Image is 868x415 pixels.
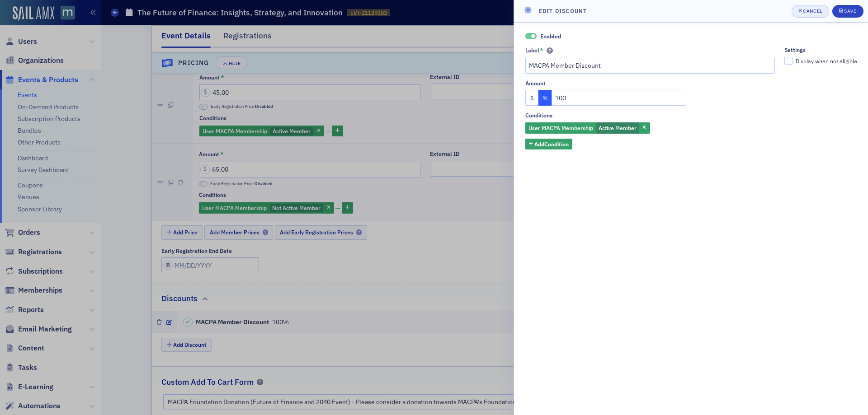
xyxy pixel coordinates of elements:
[844,9,856,14] div: Save
[525,139,573,150] button: AddCondition
[525,80,546,87] div: amount
[525,33,537,40] span: Enabled
[534,140,569,148] span: Add Condition
[525,47,539,54] div: Label
[525,112,552,119] div: Conditions
[525,122,650,134] div: Active Member
[552,90,687,106] input: 0
[540,47,543,55] abbr: This field is required
[832,5,863,18] button: Save
[803,9,822,14] div: Cancel
[528,124,593,131] span: User MACPA Membership
[540,33,561,40] span: Enabled
[792,5,829,18] button: Cancel
[796,57,857,65] div: Display when not eligible
[538,90,552,106] button: %
[599,124,637,131] span: Active Member
[784,57,793,65] input: Display when not eligible
[525,90,539,106] button: $
[784,47,806,53] div: Settings
[539,7,587,15] h4: Edit Discount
